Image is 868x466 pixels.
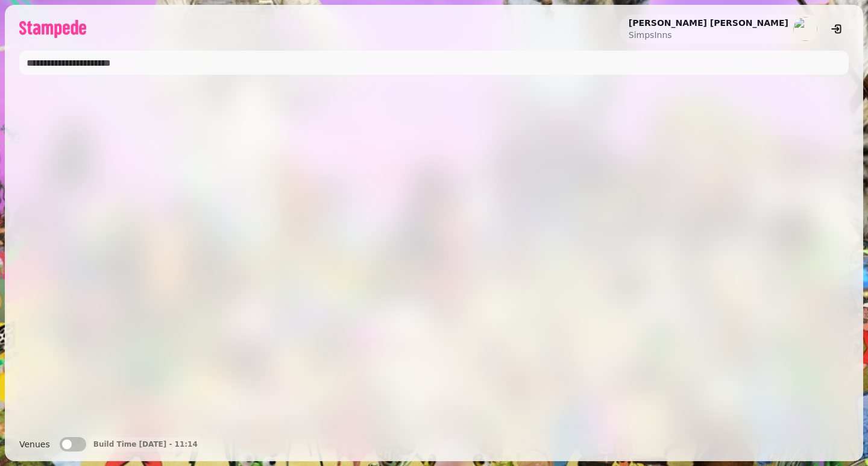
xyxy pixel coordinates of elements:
p: Build Time [DATE] - 11:14 [93,439,198,449]
p: SimpsInns [629,29,788,41]
img: logo [19,20,86,38]
h2: [PERSON_NAME] [PERSON_NAME] [629,17,788,29]
label: Venues [19,437,50,452]
img: aHR0cHM6Ly93d3cuZ3JhdmF0YXIuY29tL2F2YXRhci9hMDBkNDgxYjNlYjZiYTMxNTcxMWZjN2JiZTY5ZTVkND9zPTE1MCZkP... [793,17,817,41]
button: logout [825,17,849,41]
